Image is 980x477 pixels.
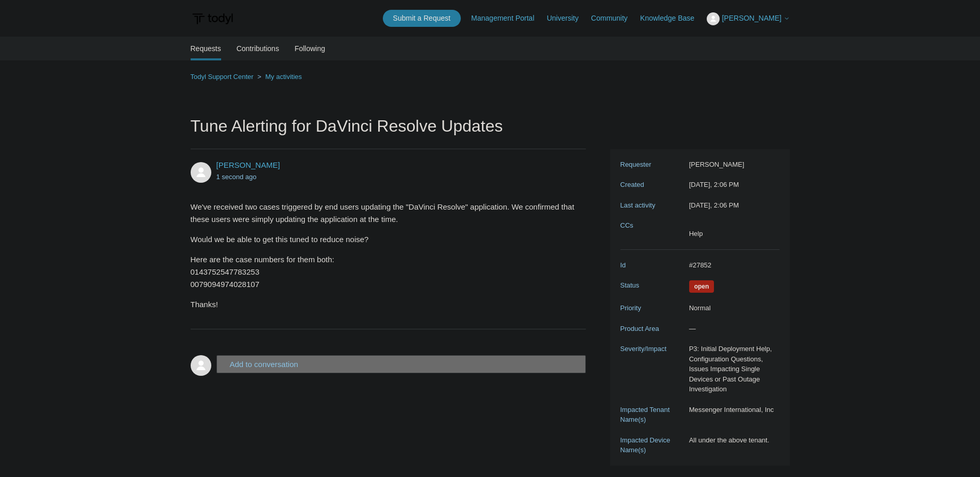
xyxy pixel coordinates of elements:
time: 09/02/2025, 14:06 [689,181,739,188]
h1: Tune Alerting for DaVinci Resolve Updates [191,114,586,149]
li: My activities [255,73,302,81]
button: [PERSON_NAME] [707,12,789,25]
dt: Severity/Impact [620,344,684,354]
time: 09/02/2025, 14:06 [689,201,739,209]
button: Add to conversation [216,355,586,373]
dd: All under the above tenant. [684,435,780,446]
dd: Messenger International, Inc [684,405,780,415]
a: Following [294,37,325,60]
p: Thanks! [191,298,576,311]
a: Knowledge Base [640,13,705,24]
p: Would we be able to get this tuned to reduce noise? [191,233,576,246]
dt: Id [620,260,684,271]
a: Contributions [237,37,279,60]
a: Management Portal [471,13,545,24]
a: Submit a Request [383,10,461,27]
span: We are working on a response for you [689,280,714,293]
time: 09/02/2025, 14:06 [216,173,257,181]
dt: Created [620,180,684,190]
a: [PERSON_NAME] [216,161,280,169]
dt: Last activity [620,200,684,211]
li: Help [689,229,703,239]
li: Requests [191,37,221,60]
dd: P3: Initial Deployment Help, Configuration Questions, Issues Impacting Single Devices or Past Out... [684,344,780,394]
dd: Normal [684,303,780,313]
p: We've received two cases triggered by end users updating the "DaVinci Resolve" application. We co... [191,201,576,226]
img: Todyl Support Center Help Center home page [191,9,235,28]
span: Tyler Silver [216,161,280,169]
p: Here are the case numbers for them both: 0143752547783253 0079094974028107 [191,253,576,291]
a: University [547,13,588,24]
dd: [PERSON_NAME] [684,160,780,170]
dt: CCs [620,220,684,231]
span: [PERSON_NAME] [722,14,781,22]
a: My activities [265,73,302,81]
dt: Priority [620,303,684,313]
dd: — [684,324,780,334]
dt: Product Area [620,324,684,334]
li: Todyl Support Center [191,73,256,81]
dt: Status [620,280,684,291]
a: Community [591,13,638,24]
a: Todyl Support Center [191,73,254,81]
dd: #27852 [684,260,780,271]
dt: Impacted Tenant Name(s) [620,405,684,425]
dt: Requester [620,160,684,170]
dt: Impacted Device Name(s) [620,435,684,455]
